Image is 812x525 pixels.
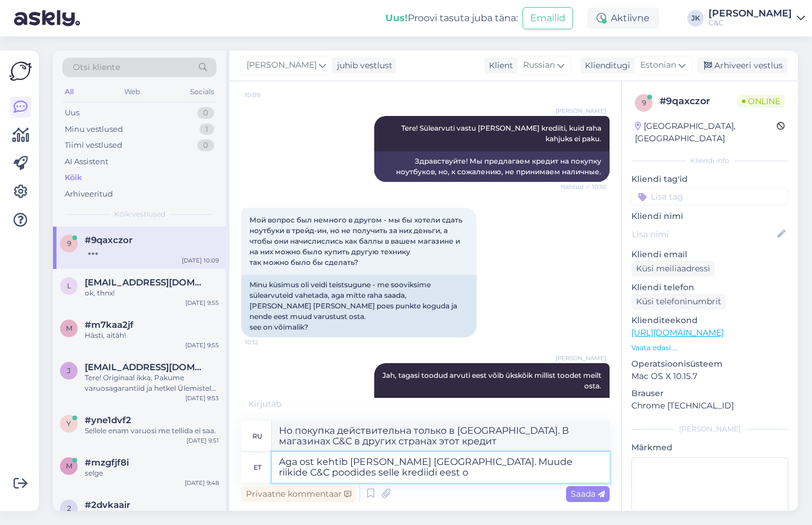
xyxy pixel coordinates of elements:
[85,330,219,341] div: Hästi, aitäh!
[185,298,219,307] div: [DATE] 9:55
[635,120,777,145] div: [GEOGRAPHIC_DATA], [GEOGRAPHIC_DATA]
[631,358,788,370] p: Operatsioonisüsteem
[631,343,788,353] p: Vaata edasi ...
[631,261,715,277] div: Küsi meiliaadressi
[65,124,123,135] div: Minu vestlused
[631,210,788,222] p: Kliendi nimi
[67,239,71,248] span: 9
[199,124,214,135] div: 1
[631,441,788,454] p: Märkmed
[85,288,219,298] div: ok, thnx!
[660,94,737,108] div: # 9qaxczor
[65,172,82,184] div: Kõik
[631,400,788,412] p: Chrome [TECHNICAL_ID]
[687,10,704,26] div: JK
[185,394,219,403] div: [DATE] 9:53
[374,151,610,182] div: Здравствуйте! Мы предлагаем кредит на покупку ноутбуков, но, к сожалению, не принимаем наличные.
[66,419,71,428] span: y
[632,228,775,241] input: Lisa nimi
[631,424,788,434] div: [PERSON_NAME]
[241,398,610,410] div: Kirjutab
[523,7,573,29] button: Emailid
[737,95,785,108] span: Online
[85,426,219,436] div: Sellele enam varuosi me tellida ei saa.
[85,277,207,288] span: liubov.dmitrieva86@gmail.com
[281,398,283,409] span: .
[697,58,787,74] div: Arhiveeri vestlus
[385,11,518,25] div: Proovi tasuta juba täna:
[631,314,788,327] p: Klienditeekond
[523,59,555,72] span: Russian
[85,235,132,245] span: #9qaxczor
[631,248,788,261] p: Kliendi email
[571,489,605,499] span: Saada
[122,84,142,99] div: Web
[631,188,788,205] input: Lisa tag
[85,457,129,468] span: #mzgfjf8i
[9,60,32,82] img: Askly Logo
[241,486,356,502] div: Privaatne kommentaar
[249,215,464,267] span: Мой вопрос был немного в другом - мы бы хотели сдать ноутбуки в трейд-ин, но не получить за них д...
[247,59,317,72] span: [PERSON_NAME]
[708,9,805,28] a: [PERSON_NAME]C&C
[708,9,792,18] div: [PERSON_NAME]
[252,426,262,446] div: ru
[187,436,219,445] div: [DATE] 9:51
[85,320,134,330] span: #m7kaa2jf
[85,373,219,394] div: Tere! Originaal ikka. Pakume varuosagarantiid ja hetkel Ülemistel on akuvahetuse kampaania raames...
[65,107,79,119] div: Uus
[254,457,261,477] div: et
[65,139,122,151] div: Tiimi vestlused
[631,327,724,338] a: [URL][DOMAIN_NAME]
[85,500,130,510] span: #2dvkaair
[640,59,676,72] span: Estonian
[197,107,214,119] div: 0
[642,98,646,107] span: 9
[401,124,603,143] span: Tere! Sülearvuti vastu [PERSON_NAME] krediiti, kuid raha kahjuks ei paku.
[631,155,788,166] div: Kliendi info
[272,421,610,451] textarea: Но покупка действительна только в [GEOGRAPHIC_DATA]. В магазинах C&C в других странах этот кредит
[631,173,788,185] p: Kliendi tag'id
[332,59,392,72] div: juhib vestlust
[65,188,113,200] div: Arhiveeritud
[197,139,214,151] div: 0
[385,12,408,24] b: Uus!
[708,18,792,28] div: C&C
[182,256,219,265] div: [DATE] 10:09
[587,8,659,29] div: Aktiivne
[73,61,120,74] span: Otsi kliente
[188,84,217,99] div: Socials
[85,415,131,426] span: #yne1dvf2
[65,156,108,168] div: AI Assistent
[185,479,219,487] div: [DATE] 9:48
[66,461,72,470] span: m
[631,294,726,310] div: Küsi telefoninumbrit
[66,324,72,333] span: m
[62,84,76,99] div: All
[555,354,606,363] span: [PERSON_NAME]
[114,209,165,220] span: Kõik vestlused
[561,182,606,191] span: Nähtud ✓ 10:10
[245,338,289,347] span: 10:12
[85,362,207,373] span: Jblmorgan69@gmail.com
[631,370,788,383] p: Mac OS X 10.15.7
[185,341,219,350] div: [DATE] 9:55
[631,281,788,294] p: Kliendi telefon
[484,59,513,72] div: Klient
[631,387,788,400] p: Brauser
[272,452,610,483] textarea: Aga ost kehtib [PERSON_NAME] [GEOGRAPHIC_DATA]. Muude riikide C&C poodides selle krediidi eest
[241,275,477,337] div: Minu küsimus oli veidi teistsugune - me sooviksime sülearvuteid vahetada, aga mitte raha saada, [...
[67,504,71,513] span: 2
[382,371,603,390] span: Jah, tagasi toodud arvuti eest võib ükskõik millist toodet meilt osta.
[580,59,630,72] div: Klienditugi
[85,468,219,479] div: selge
[67,366,71,375] span: J
[555,107,606,115] span: [PERSON_NAME]
[67,281,71,290] span: l
[245,91,289,99] span: 10:09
